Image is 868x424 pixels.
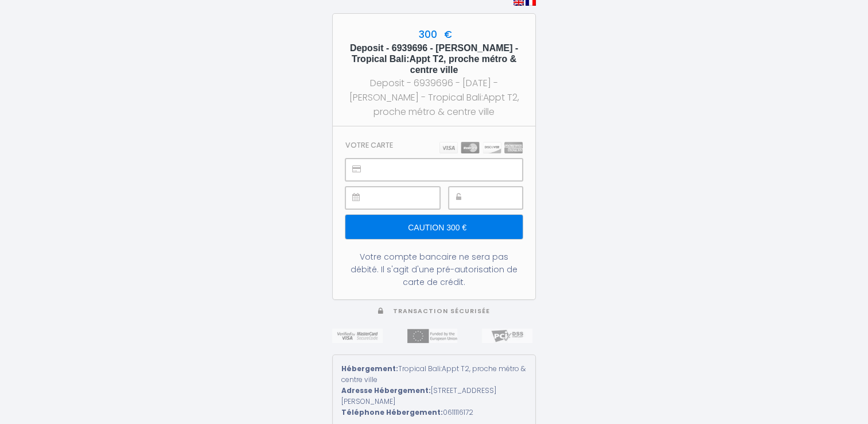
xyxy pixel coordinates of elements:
div: 0611116172 [341,407,527,418]
input: Caution 300 € [345,215,523,239]
strong: Téléphone Hébergement: [341,407,443,417]
div: [STREET_ADDRESS][PERSON_NAME] [341,386,527,407]
div: Tropical Bali:Appt T2, proche métro & centre ville [341,364,527,386]
div: Votre compte bancaire ne sera pas débité. Il s'agit d'une pré-autorisation de carte de crédit. [345,250,523,288]
h5: Deposit - 6939696 - [PERSON_NAME] - Tropical Bali:Appt T2, proche métro & centre ville [343,43,525,76]
img: carts.png [439,142,523,153]
iframe: Cadre sécurisé pour la saisie du numéro de carte [371,159,522,180]
span: 300 € [416,28,452,41]
iframe: Cadre sécurisé pour la saisie du code de sécurité CVC [474,187,522,209]
h3: Votre carte [345,141,393,149]
span: Transaction sécurisée [393,307,490,315]
div: Deposit - 6939696 - [DATE] - [PERSON_NAME] - Tropical Bali:Appt T2, proche métro & centre ville [343,76,525,119]
iframe: Cadre sécurisé pour la saisie de la date d'expiration [371,187,439,209]
strong: Adresse Hébergement: [341,386,431,395]
strong: Hébergement: [341,364,398,373]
